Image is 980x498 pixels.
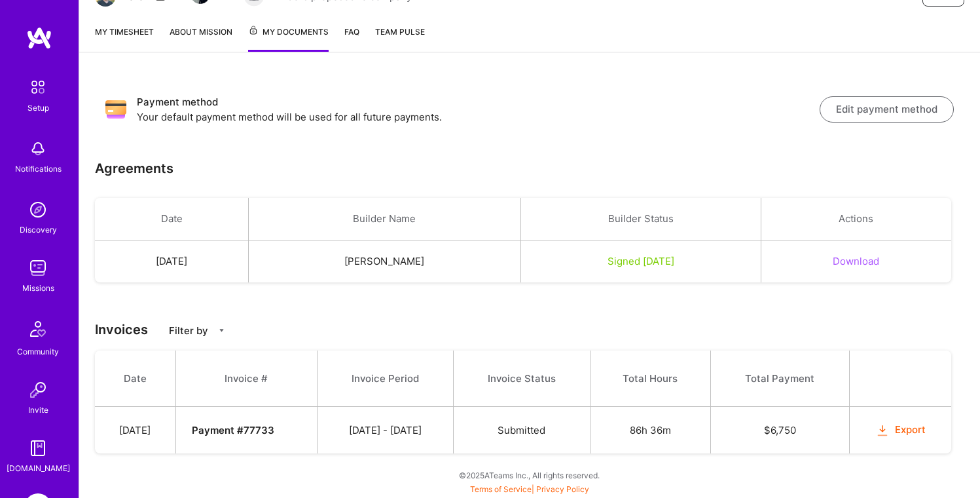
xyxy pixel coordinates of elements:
th: Actions [761,198,951,240]
th: Date [95,198,249,240]
img: Community [22,313,54,345]
div: Missions [22,281,54,295]
button: Export [875,423,926,438]
img: teamwork [25,255,51,281]
th: Total Payment [711,351,849,407]
span: Submitted [498,424,545,436]
div: Discovery [20,223,57,237]
div: Signed [DATE] [537,254,745,268]
td: [DATE] - [DATE] [317,407,453,454]
td: [PERSON_NAME] [249,240,521,283]
div: Invite [28,403,48,417]
a: Privacy Policy [536,484,589,494]
a: FAQ [344,25,359,52]
div: Notifications [15,162,62,176]
div: Setup [27,101,49,115]
img: bell [25,136,51,162]
img: Invite [25,377,51,403]
a: About Mission [170,25,232,52]
h3: Payment method [137,94,820,110]
span: Team Pulse [375,27,425,37]
p: Your default payment method will be used for all future payments. [137,110,820,124]
i: icon CaretDown [217,326,226,335]
a: My Documents [248,25,329,52]
td: 86h 36m [590,407,710,454]
i: icon OrangeDownload [875,423,890,438]
span: My Documents [248,25,329,39]
div: [DOMAIN_NAME] [7,461,70,475]
button: Download [833,254,879,268]
a: My timesheet [95,25,154,52]
a: Terms of Service [470,484,532,494]
p: Filter by [169,324,208,337]
strong: Payment # 77733 [192,424,274,436]
div: © 2025 ATeams Inc., All rights reserved. [79,459,980,491]
h3: Invoices [95,322,964,337]
img: Payment method [105,99,126,120]
div: Community [17,345,59,358]
img: discovery [25,197,51,223]
td: [DATE] [95,407,175,454]
th: Invoice # [175,351,317,407]
td: [DATE] [95,240,249,283]
img: logo [26,26,52,50]
th: Invoice Period [317,351,453,407]
a: Team Pulse [375,25,425,52]
th: Total Hours [590,351,710,407]
h3: Agreements [95,161,173,176]
td: $ 6,750 [711,407,849,454]
img: setup [24,73,52,101]
th: Invoice Status [453,351,590,407]
th: Builder Name [249,198,521,240]
th: Date [95,351,175,407]
button: Edit payment method [820,96,954,123]
th: Builder Status [520,198,761,240]
span: | [470,484,589,494]
img: guide book [25,435,51,461]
